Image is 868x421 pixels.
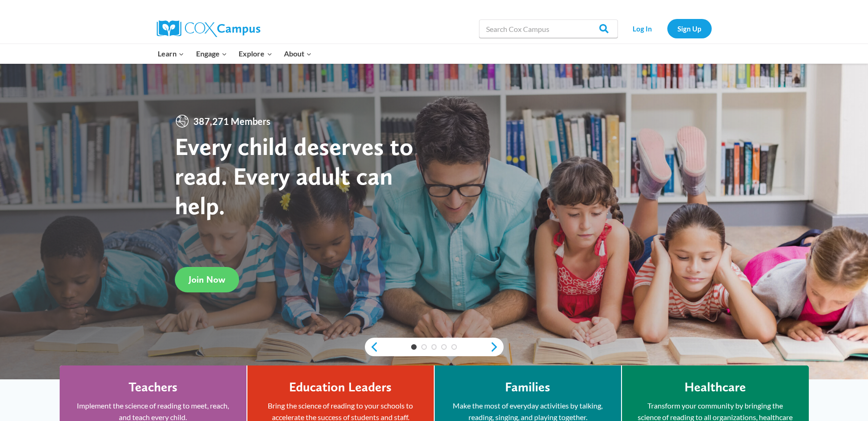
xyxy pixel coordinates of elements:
a: 4 [441,344,447,350]
span: Join Now [189,274,225,285]
img: Cox Campus [157,20,260,37]
a: 3 [431,344,437,350]
h4: Healthcare [684,379,746,395]
h4: Families [505,379,550,395]
a: previous [365,341,379,353]
span: Explore [239,48,272,60]
a: next [490,341,504,353]
h4: Education Leaders [289,379,392,395]
a: Log In [622,19,663,38]
h4: Teachers [129,379,178,395]
span: Engage [196,48,227,60]
strong: Every child deserves to read. Every adult can help. [175,131,413,220]
span: 387,271 Members [190,114,274,129]
a: 2 [421,344,427,350]
a: 5 [451,344,457,350]
a: Join Now [175,267,239,292]
span: Learn [158,48,184,60]
div: content slider buttons [365,338,504,356]
a: Sign Up [667,19,712,38]
nav: Secondary Navigation [622,19,712,38]
a: 1 [411,344,417,350]
span: About [284,48,312,60]
nav: Primary Navigation [152,44,318,63]
input: Search Cox Campus [479,19,618,38]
